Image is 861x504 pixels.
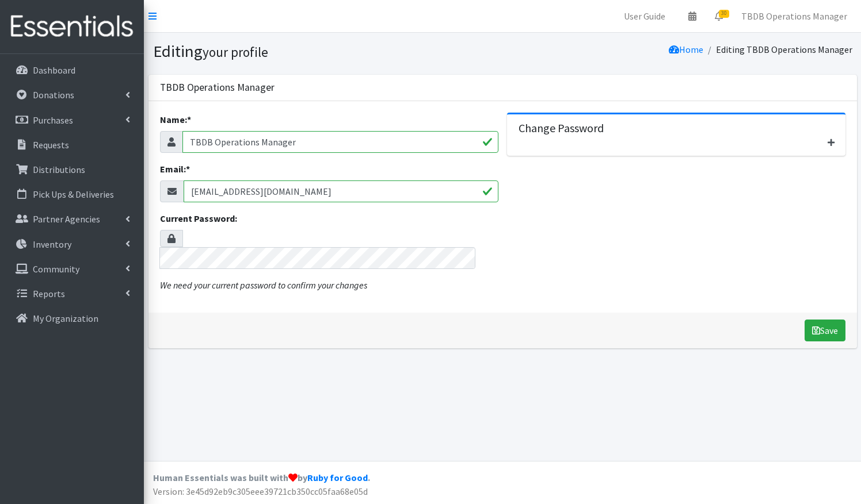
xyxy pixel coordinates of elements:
li: Editing TBDB Operations Manager [703,41,852,58]
p: Pick Ups & Deliveries [33,188,114,200]
a: Donations [5,83,139,106]
p: Purchases [33,114,73,126]
img: HumanEssentials [5,7,139,46]
a: TBDB Operations Manager [732,5,856,28]
a: Requests [5,133,139,156]
p: Distributions [33,164,85,175]
em: We need your current password to confirm your changes [160,279,367,291]
p: Partner Agencies [33,213,100,225]
button: Save [805,320,845,341]
a: Ruby for Good [307,472,368,483]
abbr: required [186,163,190,175]
a: Community [5,257,139,280]
a: Pick Ups & Deliveries [5,183,139,206]
label: Current Password: [160,211,237,225]
p: Dashboard [33,64,75,76]
a: Purchases [5,109,139,132]
h5: Change Password [519,121,834,135]
p: Inventory [33,238,71,250]
a: Dashboard [5,59,139,82]
a: My Organization [5,307,139,330]
label: Email: [160,162,190,176]
p: Community [33,263,79,275]
a: User Guide [615,5,675,28]
a: Home [669,44,703,55]
a: Reports [5,282,139,305]
label: Name: [160,113,191,126]
span: 30 [719,10,729,18]
p: Donations [33,89,74,101]
p: My Organization [33,313,98,324]
h1: Editing [153,41,498,61]
p: Requests [33,139,69,151]
h5: TBDB Operations Manager [160,82,275,94]
small: your profile [203,44,268,60]
abbr: required [187,114,191,125]
span: Version: 3e45d92eb9c305eee39721cb350cc05faa68e05d [153,486,368,497]
a: Inventory [5,233,139,256]
a: Distributions [5,158,139,181]
a: Partner Agencies [5,207,139,230]
a: 30 [706,5,732,28]
strong: Human Essentials was built with by . [153,472,370,483]
p: Reports [33,288,65,299]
